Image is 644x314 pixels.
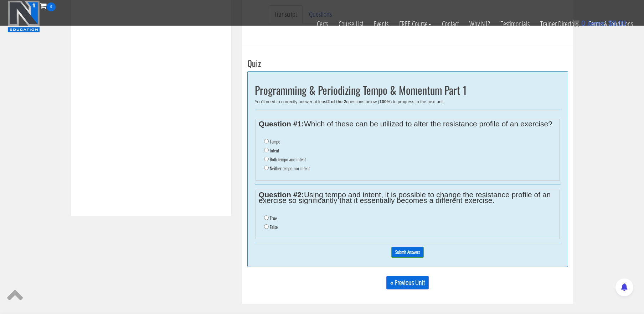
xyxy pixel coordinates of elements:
[259,190,304,199] strong: Question #2:
[270,215,277,221] label: True
[270,139,280,145] label: Tempo
[255,99,561,104] div: You'll need to correctly answer at least questions below ( ) to progress to the next unit.
[311,11,333,36] a: Certs
[333,11,369,36] a: Course List
[259,121,556,127] legend: Which of these can be utilized to alter the resistance profile of an exercise?
[386,276,429,289] a: « Previous Unit
[369,11,394,36] a: Events
[581,19,585,27] span: 0
[464,11,495,36] a: Why N1?
[535,11,583,36] a: Trainer Directory
[394,11,437,36] a: FREE Course
[327,99,346,104] b: 2 of the 2
[572,20,579,27] img: icon11.png
[391,247,424,258] input: Submit Answers
[270,224,278,230] label: False
[572,19,626,27] a: 0 items: $0.00
[437,11,464,36] a: Contact
[270,148,279,153] label: Intent
[270,166,310,171] label: Neither tempo nor intent
[608,19,612,27] span: $
[608,19,626,27] bdi: 0.00
[380,99,391,104] b: 100%
[259,120,304,128] strong: Question #1:
[259,192,556,203] legend: Using tempo and intent, it is possible to change the resistance profile of an exercise so signifi...
[7,0,40,32] img: n1-education
[270,157,306,162] label: Both tempo and intent
[495,11,535,36] a: Testimonials
[47,2,56,11] span: 0
[583,11,638,36] a: Terms & Conditions
[247,58,568,68] h3: Quiz
[587,19,606,27] span: items:
[40,1,56,10] a: 0
[255,84,561,96] h2: Programming & Periodizing Tempo & Momentum Part 1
